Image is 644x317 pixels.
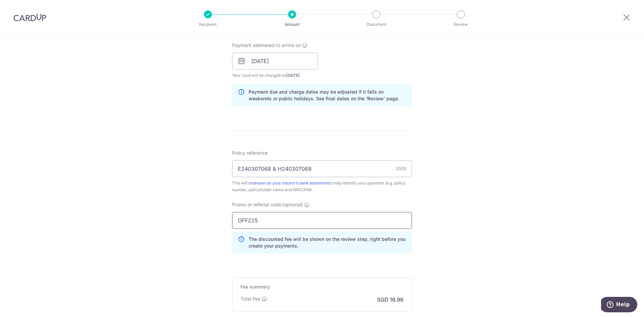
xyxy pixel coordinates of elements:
[232,72,318,79] span: Your card will be charged on
[249,236,406,249] p: The discounted fee will be shown on the review step, right before you create your payments.
[286,73,300,78] span: [DATE]
[232,180,412,193] div: This will be to help identify your payment (e.g. policy number, policyholder name and NRIC/FIN).
[249,89,406,102] p: Payment due and charge dates may be adjusted if it falls on weekends or public holidays. See fina...
[396,165,407,172] div: 23/35
[13,13,46,21] img: CardUp
[240,283,404,290] h5: Fee summary
[232,150,268,156] label: Policy reference
[267,21,317,28] p: Amount
[240,296,260,302] p: Total Fee
[352,21,401,28] p: Document
[253,180,329,186] a: shown on your insurer’s bank statement
[282,201,303,208] span: (optional)
[436,21,486,28] p: Review
[232,201,281,208] span: Promo or referral code
[232,53,318,69] input: DD / MM / YYYY
[183,21,233,28] p: Recipient
[232,42,301,49] span: Payment estimated to arrive on
[601,297,637,314] iframe: Opens a widget where you can find more information
[377,296,404,304] p: SGD 16.96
